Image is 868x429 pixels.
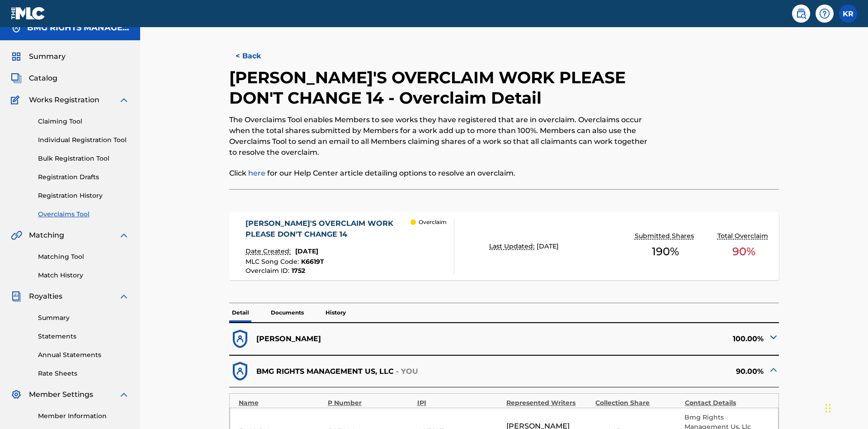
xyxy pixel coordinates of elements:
[504,360,779,382] div: 90.00%
[11,389,22,400] img: Member Settings
[29,291,62,302] span: Royalties
[38,369,129,378] a: Rate Sheets
[419,218,447,226] p: Overclaim
[29,51,66,62] span: Summary
[396,366,419,377] p: - YOU
[489,242,537,251] p: Last Updated:
[38,350,129,360] a: Annual Statements
[768,332,779,343] img: expand-cell-toggle
[635,231,696,241] p: Submitted Shares
[256,334,321,344] p: [PERSON_NAME]
[118,291,129,302] img: expand
[38,191,129,200] a: Registration History
[229,168,653,179] p: Click for our Help Center article detailing options to resolve an overclaim.
[245,257,301,266] span: MLC Song Code :
[732,243,755,260] span: 90 %
[38,252,129,262] a: Matching Tool
[11,73,57,84] a: CatalogCatalog
[38,117,129,126] a: Claiming Tool
[843,281,868,358] iframe: Resource Center
[295,247,318,255] span: [DATE]
[38,154,129,163] a: Bulk Registration Tool
[29,230,64,241] span: Matching
[11,51,22,62] img: Summary
[229,114,653,158] p: The Overclaims Tool enables Members to see works they have registered that are in overclaim. Over...
[11,7,46,20] img: MLC Logo
[292,267,305,275] span: 1752
[229,303,252,322] p: Detail
[11,73,22,84] img: Catalog
[11,230,22,241] img: Matching
[652,243,679,260] span: 190 %
[245,218,410,240] div: [PERSON_NAME]'S OVERCLAIM WORK PLEASE DON'T CHANGE 14
[11,51,66,62] a: SummarySummary
[506,398,591,408] div: Represented Writers
[595,398,680,408] div: Collection Share
[38,135,129,145] a: Individual Registration Tool
[239,398,323,408] div: Name
[27,23,129,33] h5: BMG RIGHTS MANAGEMENT US, LLC
[229,212,779,280] a: [PERSON_NAME]'S OVERCLAIM WORK PLEASE DON'T CHANGE 14Date Created:[DATE]MLC Song Code:K6619TOverc...
[417,398,502,408] div: IPI
[245,267,292,275] span: Overclaim ID :
[323,303,349,322] p: History
[229,45,283,67] button: < Back
[38,313,129,323] a: Summary
[268,303,307,322] p: Documents
[248,169,265,177] a: here
[819,8,830,19] img: help
[717,231,770,241] p: Total Overclaim
[826,395,831,422] div: Drag
[38,210,129,219] a: Overclaims Tool
[38,332,129,341] a: Statements
[38,172,129,182] a: Registration Drafts
[768,364,779,375] img: expand-cell-toggle
[796,8,807,19] img: search
[29,95,99,105] span: Works Registration
[816,5,834,23] div: Help
[29,73,57,84] span: Catalog
[256,366,394,377] p: BMG RIGHTS MANAGEMENT US, LLC
[38,411,129,421] a: Member Information
[245,247,293,256] p: Date Created:
[792,5,810,23] a: Public Search
[504,328,779,350] div: 100.00%
[118,95,129,105] img: expand
[11,95,23,105] img: Works Registration
[229,328,251,350] img: dfb38c8551f6dcc1ac04.svg
[537,242,559,250] span: [DATE]
[38,271,129,280] a: Match History
[118,230,129,241] img: expand
[229,67,653,108] h2: [PERSON_NAME]'S OVERCLAIM WORK PLEASE DON'T CHANGE 14 - Overclaim Detail
[229,360,251,382] img: dfb38c8551f6dcc1ac04.svg
[118,389,129,400] img: expand
[11,291,22,302] img: Royalties
[301,257,324,266] span: K6619T
[839,5,857,23] div: User Menu
[29,389,93,400] span: Member Settings
[11,23,22,33] img: Accounts
[685,398,769,408] div: Contact Details
[823,386,868,429] iframe: Chat Widget
[328,398,412,408] div: P Number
